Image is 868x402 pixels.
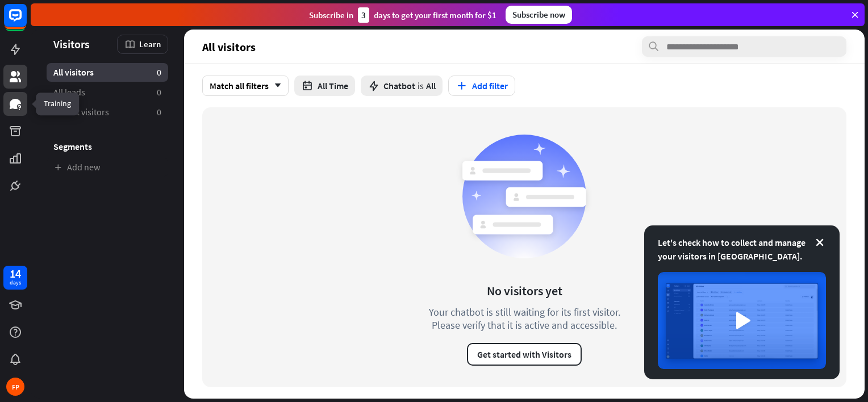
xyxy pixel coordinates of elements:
button: Get started with Visitors [467,343,582,366]
div: FP [6,378,24,396]
a: Add new [47,158,168,177]
span: All [426,80,436,91]
span: Chatbot [383,80,415,91]
aside: 0 [157,66,161,78]
span: Recent visitors [53,106,109,118]
button: Open LiveChat chat widget [9,5,43,39]
div: 3 [358,7,369,23]
i: arrow_down [269,82,281,89]
div: Match all filters [202,76,289,96]
span: All visitors [53,66,94,78]
span: Visitors [53,37,90,51]
img: image [658,272,826,369]
aside: 0 [157,106,161,118]
span: Learn [139,39,161,49]
h3: Segments [47,141,168,152]
div: days [10,279,21,287]
div: 14 [10,269,21,279]
span: is [418,80,424,91]
a: Recent visitors 0 [47,103,168,122]
a: All leads 0 [47,83,168,102]
div: Your chatbot is still waiting for its first visitor. Please verify that it is active and accessible. [408,305,641,332]
div: Subscribe now [506,6,572,24]
div: Let's check how to collect and manage your visitors in [GEOGRAPHIC_DATA]. [658,236,826,263]
span: All leads [53,86,85,98]
div: No visitors yet [487,283,562,299]
button: All Time [294,76,355,96]
button: Add filter [448,76,515,96]
aside: 0 [157,86,161,98]
a: 14 days [3,266,27,290]
div: Subscribe in days to get your first month for $1 [309,7,496,23]
span: All visitors [202,40,256,53]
